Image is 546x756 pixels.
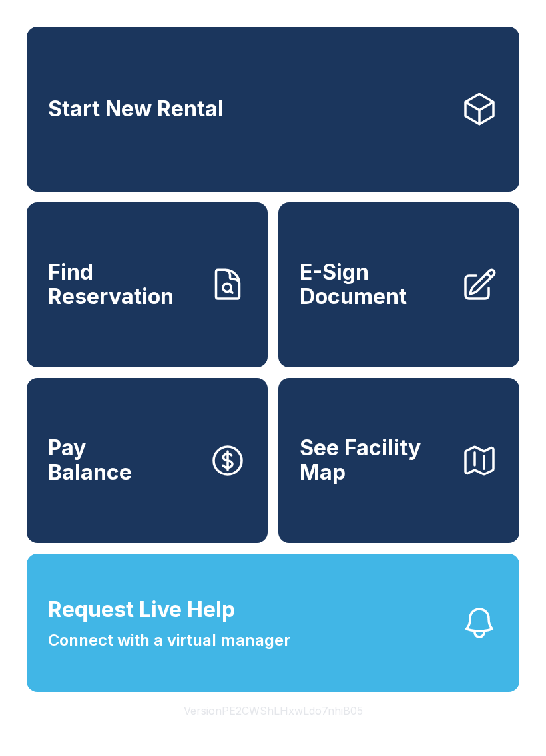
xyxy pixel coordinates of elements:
span: Find Reservation [48,260,198,309]
a: E-Sign Document [278,202,519,367]
a: Find Reservation [27,202,268,367]
button: See Facility Map [278,378,519,543]
button: VersionPE2CWShLHxwLdo7nhiB05 [173,692,374,729]
span: Connect with a virtual manager [48,628,290,652]
span: E-Sign Document [300,260,450,309]
a: PayBalance [27,378,268,543]
span: See Facility Map [300,436,450,484]
span: Start New Rental [48,97,224,122]
button: Request Live HelpConnect with a virtual manager [27,554,519,692]
a: Start New Rental [27,27,519,192]
span: Request Live Help [48,594,235,626]
span: Pay Balance [48,436,132,484]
